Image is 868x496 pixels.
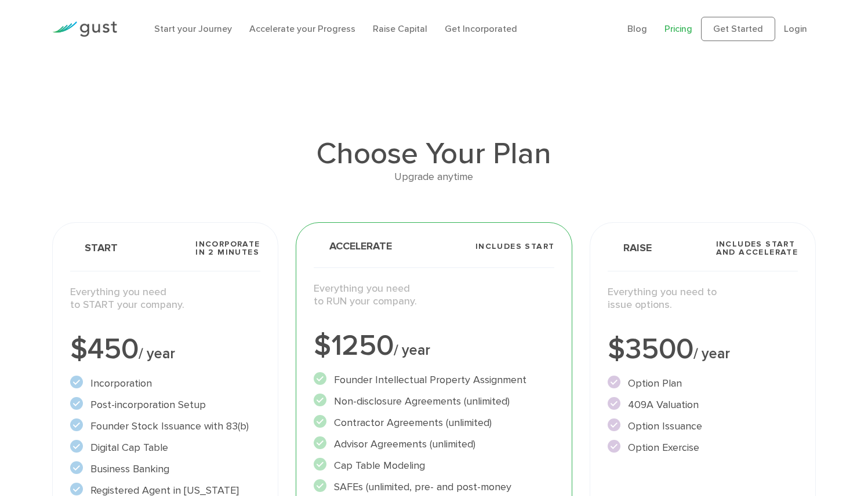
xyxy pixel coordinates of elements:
[52,139,816,169] h1: Choose Your Plan
[70,286,260,312] p: Everything you need to START your company.
[394,341,430,359] span: / year
[608,242,652,254] span: Raise
[314,458,555,473] li: Cap Table Modeling
[608,418,798,434] li: Option Issuance
[52,169,816,186] div: Upgrade anytime
[445,23,517,34] a: Get Incorporated
[608,335,798,364] div: $3500
[154,23,232,34] a: Start your Journey
[70,418,260,434] li: Founder Stock Issuance with 83(b)
[70,335,260,364] div: $450
[373,23,427,34] a: Raise Capital
[693,345,730,362] span: / year
[314,436,555,452] li: Advisor Agreements (unlimited)
[701,17,775,41] a: Get Started
[70,242,118,254] span: Start
[627,23,647,34] a: Blog
[314,372,555,388] li: Founder Intellectual Property Assignment
[314,282,555,308] p: Everything you need to RUN your company.
[70,376,260,391] li: Incorporation
[139,345,175,362] span: / year
[314,415,555,431] li: Contractor Agreements (unlimited)
[52,21,117,37] img: Gust Logo
[608,286,798,312] p: Everything you need to issue options.
[475,243,555,251] span: Includes START
[664,23,692,34] a: Pricing
[608,440,798,455] li: Option Exercise
[249,23,355,34] a: Accelerate your Progress
[784,23,807,34] a: Login
[195,240,260,256] span: Incorporate in 2 Minutes
[314,394,555,409] li: Non-disclosure Agreements (unlimited)
[70,440,260,455] li: Digital Cap Table
[314,332,555,361] div: $1250
[70,397,260,413] li: Post-incorporation Setup
[608,376,798,391] li: Option Plan
[70,461,260,477] li: Business Banking
[314,241,392,252] span: Accelerate
[716,240,798,256] span: Includes START and ACCELERATE
[608,397,798,413] li: 409A Valuation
